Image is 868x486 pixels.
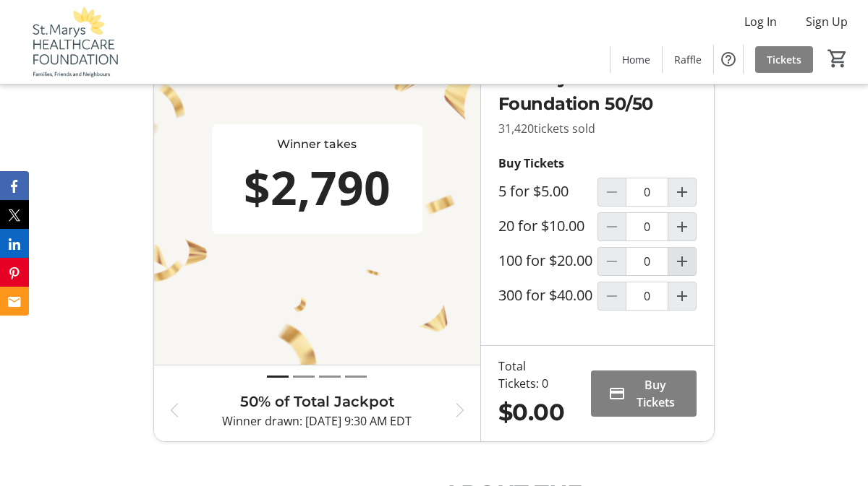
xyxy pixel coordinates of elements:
[631,376,679,411] span: Buy Tickets
[9,6,137,78] img: St. Marys Healthcare Foundation's Logo
[267,368,289,385] button: Draw 1
[498,155,564,171] strong: Buy Tickets
[668,248,696,275] button: Increment by one
[195,412,440,430] p: Winner drawn: [DATE] 9:30 AM EDT
[668,178,696,206] button: Increment by one
[733,10,788,33] button: Log In
[319,368,341,385] button: Draw 3
[610,46,662,73] a: Home
[591,370,697,417] button: Buy Tickets
[498,357,569,392] div: Total Tickets: 0
[825,45,851,71] button: Cart
[498,217,584,235] label: 20 for $10.00
[218,153,417,222] div: $2,790
[218,136,417,153] div: Winner takes
[498,252,592,269] label: 100 for $20.00
[498,395,569,430] div: $0.00
[293,368,315,385] button: Draw 2
[755,46,813,73] a: Tickets
[345,368,367,385] button: Draw 4
[744,13,777,30] span: Log In
[668,213,696,240] button: Increment by one
[767,52,801,67] span: Tickets
[195,391,440,412] h3: 50% of Total Jackpot
[806,13,848,30] span: Sign Up
[674,52,702,67] span: Raffle
[663,46,713,73] a: Raffle
[498,65,697,117] h2: St. Marys Healthcare Foundation 50/50
[794,10,859,33] button: Sign Up
[668,282,696,310] button: Increment by one
[498,120,697,137] p: 31,420 tickets sold
[498,183,569,200] label: 5 for $5.00
[622,52,650,67] span: Home
[714,45,743,74] button: Help
[498,287,592,304] label: 300 for $40.00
